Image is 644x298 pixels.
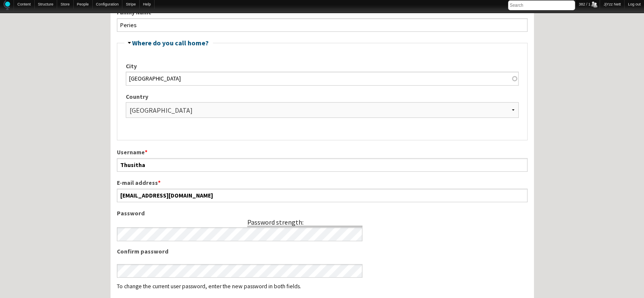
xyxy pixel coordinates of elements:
[117,209,363,218] label: Password
[117,158,528,172] input: Spaces are allowed; punctuation is not allowed except for periods, hyphens, apostrophes, and unde...
[145,148,147,156] span: This field is required.
[158,179,160,187] span: This field is required.
[117,189,528,202] input: A valid e-mail address. All e-mails from the system will be sent to this address. The e-mail addr...
[3,0,10,10] img: Home
[117,178,528,187] label: E-mail address
[117,148,528,157] label: Username
[126,62,519,71] label: City
[117,284,528,290] div: To change the current user password, enter the new password in both fields.
[117,247,363,256] label: Confirm password
[132,39,209,47] a: Where do you call home?
[247,218,304,226] div: Password strength:
[508,0,575,10] input: Search
[126,92,519,101] label: Country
